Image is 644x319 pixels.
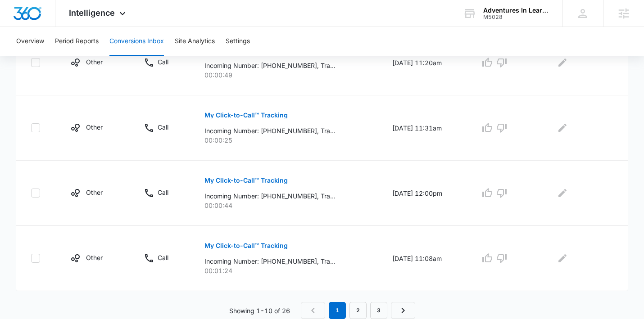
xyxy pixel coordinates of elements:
p: 00:00:25 [204,135,371,145]
button: Edit Comments [555,55,570,70]
p: My Click-to-Call™ Tracking [204,243,288,249]
button: Period Reports [55,27,99,56]
p: Other [86,57,103,67]
p: Call [158,122,168,132]
button: Conversions Inbox [109,27,164,56]
button: My Click-to-Call™ Tracking [204,235,288,256]
td: [DATE] 11:08am [381,226,469,291]
p: My Click-to-Call™ Tracking [204,177,288,184]
td: [DATE] 12:00pm [381,161,469,226]
p: Call [158,253,168,262]
button: My Click-to-Call™ Tracking [204,104,288,126]
span: Intelligence [69,8,115,18]
p: Incoming Number: [PHONE_NUMBER], Tracking Number: [PHONE_NUMBER], Ring To: [PHONE_NUMBER], Caller... [204,191,336,201]
div: v 4.0.25 [25,14,44,22]
p: Incoming Number: [PHONE_NUMBER], Tracking Number: [PHONE_NUMBER], Ring To: [PHONE_NUMBER], Caller... [204,256,336,266]
a: Page 3 [370,302,387,319]
p: Other [86,188,103,197]
img: logo_orange.svg [14,14,22,22]
img: website_grey.svg [14,23,22,31]
div: Keywords by Traffic [100,53,152,59]
p: Call [158,57,168,67]
nav: Pagination [301,302,415,319]
button: Settings [226,27,250,56]
a: Next Page [391,302,415,319]
button: Overview [16,27,44,56]
div: Domain: [DOMAIN_NAME] [23,23,99,31]
p: Other [86,122,103,132]
button: My Click-to-Call™ Tracking [204,170,288,191]
p: 00:00:44 [204,201,371,210]
td: [DATE] 11:31am [381,95,469,161]
img: tab_domain_overview_orange.svg [24,52,32,59]
p: Incoming Number: [PHONE_NUMBER], Tracking Number: [PHONE_NUMBER], Ring To: [PHONE_NUMBER], Caller... [204,126,336,135]
p: Showing 1-10 of 26 [229,306,290,315]
button: Edit Comments [555,186,570,200]
p: Other [86,253,103,262]
img: tab_keywords_by_traffic_grey.svg [90,52,97,59]
td: [DATE] 11:20am [381,30,469,95]
em: 1 [329,302,346,319]
div: Domain Overview [34,53,81,59]
p: Incoming Number: [PHONE_NUMBER], Tracking Number: [PHONE_NUMBER], Ring To: [PHONE_NUMBER], Caller... [204,61,336,70]
button: Site Analytics [175,27,215,56]
p: 00:00:49 [204,70,371,80]
button: Edit Comments [555,251,570,265]
a: Page 2 [349,302,367,319]
p: Call [158,188,168,197]
button: Edit Comments [555,121,570,135]
p: 00:01:24 [204,266,371,275]
div: account name [483,7,549,14]
div: account id [483,14,549,20]
p: My Click-to-Call™ Tracking [204,112,288,118]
